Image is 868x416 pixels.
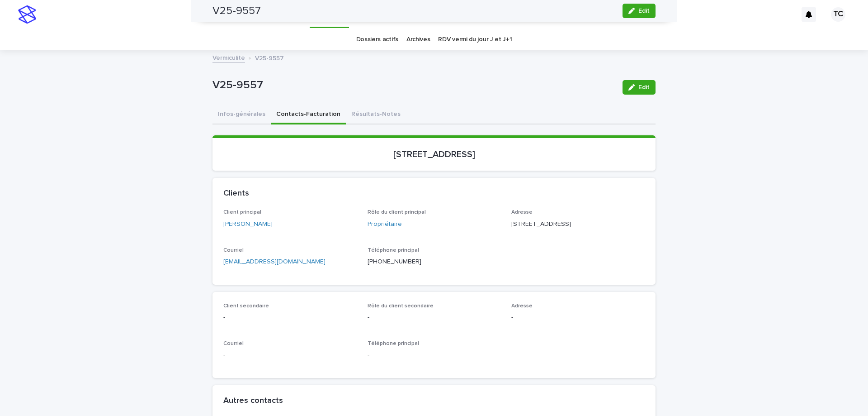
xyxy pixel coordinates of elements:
p: - [223,350,357,360]
p: V25-9557 [255,53,284,62]
a: RDV vermi du jour J et J+1 [438,29,512,50]
span: Client secondaire [223,303,269,309]
a: [PERSON_NAME] [223,220,273,229]
span: Client principal [223,210,261,215]
p: [PHONE_NUMBER] [368,257,501,267]
h2: Autres contacts [223,396,283,406]
span: Courriel [223,248,244,253]
p: [STREET_ADDRESS] [511,220,645,229]
button: Edit [623,80,656,95]
span: Adresse [511,303,533,309]
span: Edit [638,84,650,91]
p: - [511,313,645,322]
h2: Clients [223,189,249,199]
p: [STREET_ADDRESS] [223,149,645,160]
span: Courriel [223,341,244,346]
a: Dossiers actifs [356,29,398,50]
a: Archives [406,29,430,50]
span: Téléphone principal [368,248,419,253]
span: Rôle du client principal [368,210,426,215]
span: Adresse [511,210,533,215]
p: - [368,350,501,360]
button: Résultats-Notes [346,105,406,124]
span: Téléphone principal [368,341,419,346]
p: - [223,313,357,322]
div: TC [831,7,845,22]
a: Vermiculite [212,52,245,62]
button: Infos-générales [212,105,271,124]
p: - [368,313,501,322]
img: stacker-logo-s-only.png [18,5,36,24]
a: Propriétaire [368,220,402,229]
a: [EMAIL_ADDRESS][DOMAIN_NAME] [223,258,325,265]
button: Contacts-Facturation [271,105,346,124]
span: Rôle du client secondaire [368,303,434,309]
p: V25-9557 [212,79,615,92]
